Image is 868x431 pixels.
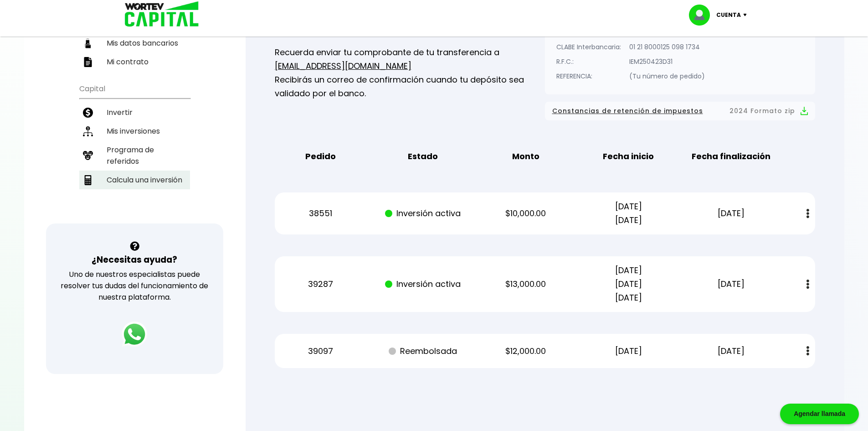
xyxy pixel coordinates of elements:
[556,55,621,68] p: R.F.C.:
[277,207,364,220] p: 38551
[741,14,753,16] img: icon-down
[552,105,808,117] button: Constancias de retención de impuestos2024 Formato zip
[275,46,545,100] p: Recuerda enviar tu comprobante de tu transferencia a Recibirás un correo de confirmación cuando t...
[83,38,93,48] img: datos-icon.10cf9172.svg
[277,277,364,291] p: 39287
[585,200,672,227] p: [DATE] [DATE]
[512,150,539,163] b: Monto
[83,151,93,161] img: recomiendanos-icon.9b8e9327.svg
[585,344,672,358] p: [DATE]
[79,140,190,171] a: Programa de referidos
[58,269,211,303] p: Uno de nuestros especialistas puede resolver tus dudas del funcionamiento de nuestra plataforma.
[688,207,775,220] p: [DATE]
[79,103,190,122] a: Invertir
[277,344,364,358] p: 39097
[585,264,672,305] p: [DATE] [DATE] [DATE]
[716,8,741,22] p: Cuenta
[79,171,190,189] a: Calcula una inversión
[483,277,569,291] p: $13,000.00
[79,34,190,52] a: Mis datos bancarios
[122,322,147,347] img: logos_whatsapp-icon.242b2217.svg
[629,40,705,54] p: 01 21 8000125 098 1734
[780,404,859,424] div: Agendar llamada
[692,150,770,163] b: Fecha finalización
[79,52,190,71] a: Mi contrato
[556,69,621,83] p: REFERENCIA:
[629,69,705,83] p: (Tu número de pedido)
[83,108,93,118] img: invertir-icon.b3b967d7.svg
[380,344,467,358] p: Reembolsada
[83,126,93,136] img: inversiones-icon.6695dc30.svg
[83,57,93,67] img: contrato-icon.f2db500c.svg
[689,5,716,26] img: profile-image
[275,60,411,72] a: [EMAIL_ADDRESS][DOMAIN_NAME]
[408,150,438,163] b: Estado
[83,175,93,185] img: calculadora-icon.17d418c4.svg
[629,55,705,68] p: IEM250423D31
[688,277,775,291] p: [DATE]
[92,253,177,266] h3: ¿Necesitas ayuda?
[483,207,569,220] p: $10,000.00
[688,344,775,358] p: [DATE]
[305,150,336,163] b: Pedido
[79,78,190,212] ul: Capital
[380,207,467,220] p: Inversión activa
[552,105,703,117] span: Constancias de retención de impuestos
[483,344,569,358] p: $12,000.00
[556,40,621,54] p: CLABE Interbancaria:
[79,122,190,140] a: Mis inversiones
[603,150,654,163] b: Fecha inicio
[380,277,467,291] p: Inversión activa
